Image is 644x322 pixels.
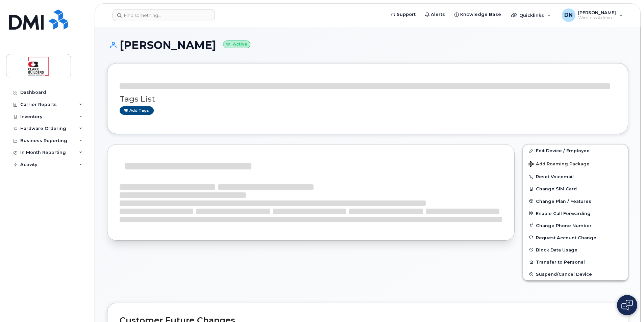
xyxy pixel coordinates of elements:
[536,198,591,204] span: Change Plan / Features
[523,157,628,170] button: Add Roaming Package
[523,207,628,219] button: Enable Call Forwarding
[120,106,154,115] a: Add tags
[107,39,628,51] h1: [PERSON_NAME]
[523,256,628,268] button: Transfer to Personal
[523,232,628,244] button: Request Account Change
[621,300,633,311] img: Open chat
[523,183,628,195] button: Change SIM Card
[536,211,591,216] span: Enable Call Forwarding
[523,268,628,280] button: Suspend/Cancel Device
[523,219,628,232] button: Change Phone Number
[120,95,616,103] h3: Tags List
[523,170,628,183] button: Reset Voicemail
[528,161,590,168] span: Add Roaming Package
[523,144,628,157] a: Edit Device / Employee
[523,244,628,256] button: Block Data Usage
[536,272,592,277] span: Suspend/Cancel Device
[523,195,628,207] button: Change Plan / Features
[223,41,250,48] small: Active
